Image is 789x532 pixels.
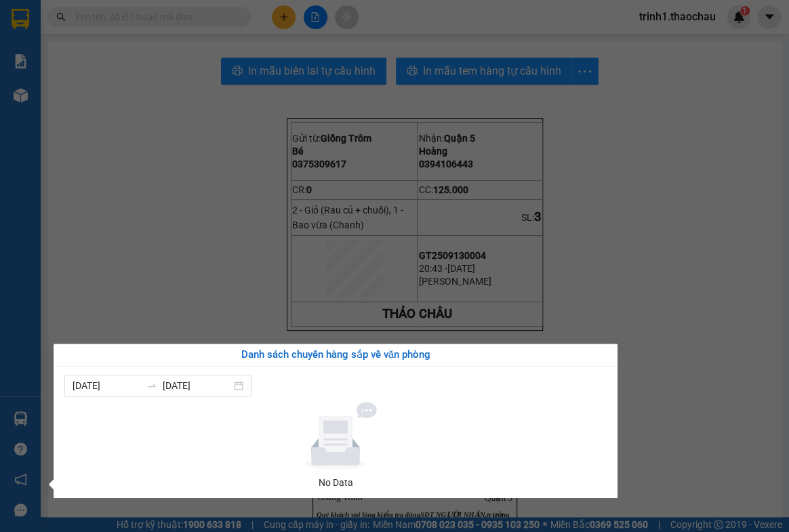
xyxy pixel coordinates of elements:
[163,378,231,393] input: Đến ngày
[70,475,601,490] div: No Data
[146,380,157,391] span: to
[64,347,607,363] div: Danh sách chuyến hàng sắp về văn phòng
[146,380,157,391] span: swap-right
[73,378,141,393] input: Từ ngày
